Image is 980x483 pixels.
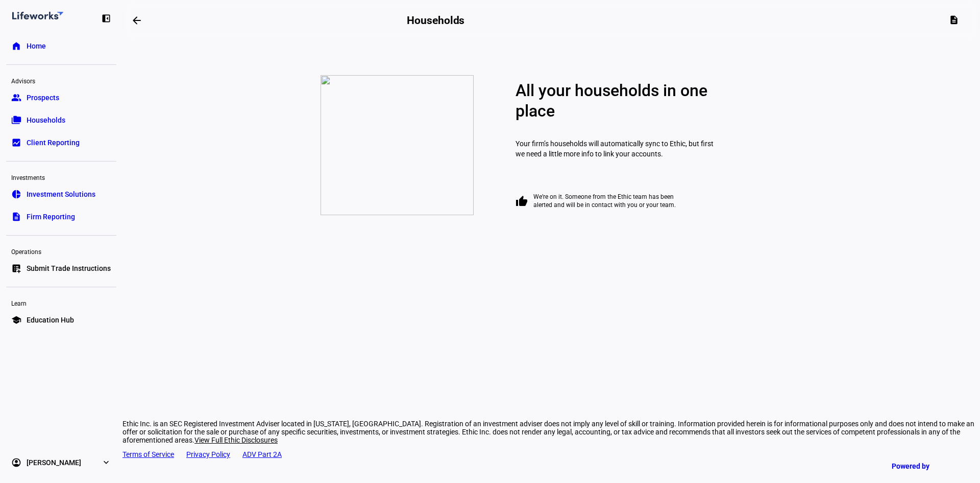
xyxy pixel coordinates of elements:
eth-mat-symbol: left_panel_close [101,13,111,24]
a: descriptionFirm Reporting [6,206,116,227]
eth-mat-symbol: home [11,41,21,51]
mat-icon: thumb_up [516,195,528,208]
p: We’re on it. Someone from the Ethic team has been alerted and will be in contact with you or your... [516,193,679,209]
div: Ethic Inc. is an SEC Registered Investment Adviser located in [US_STATE], [GEOGRAPHIC_DATA]. Regi... [122,420,980,444]
a: pie_chartInvestment Solutions [6,184,116,204]
mat-icon: description [949,15,959,25]
span: Submit Trade Instructions [27,263,111,273]
a: groupProspects [6,87,116,108]
a: bid_landscapeClient Reporting [6,132,116,153]
eth-mat-symbol: bid_landscape [11,137,21,148]
div: Advisors [6,73,116,87]
span: Firm Reporting [27,212,75,222]
h2: Households [407,14,464,27]
a: Terms of Service [122,450,174,458]
eth-mat-symbol: description [11,212,21,222]
eth-mat-symbol: school [11,315,21,325]
img: zero-household.png [321,75,474,215]
span: Prospects [27,93,59,103]
div: Learn [6,295,116,310]
eth-mat-symbol: folder_copy [11,115,21,125]
eth-mat-symbol: pie_chart [11,189,21,199]
eth-mat-symbol: group [11,93,21,103]
span: Education Hub [27,315,74,325]
div: Investments [6,170,116,184]
span: Home [27,41,46,51]
a: ADV Part 2A [242,450,282,458]
eth-mat-symbol: list_alt_add [11,263,21,273]
a: Powered by [887,456,965,475]
p: Your firm’s households will automatically sync to Ethic, but first we need a little more info to ... [516,128,715,169]
p: All your households in one place [516,80,715,121]
span: Client Reporting [27,137,80,148]
a: folder_copyHouseholds [6,110,116,130]
span: View Full Ethic Disclosures [194,436,278,444]
span: Investment Solutions [27,189,95,199]
div: Operations [6,244,116,258]
a: homeHome [6,36,116,56]
mat-icon: arrow_backwards [131,14,143,27]
a: Privacy Policy [186,450,230,458]
eth-mat-symbol: account_circle [11,457,21,468]
span: [PERSON_NAME] [27,457,81,468]
eth-mat-symbol: expand_more [101,457,111,468]
span: Households [27,115,65,125]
